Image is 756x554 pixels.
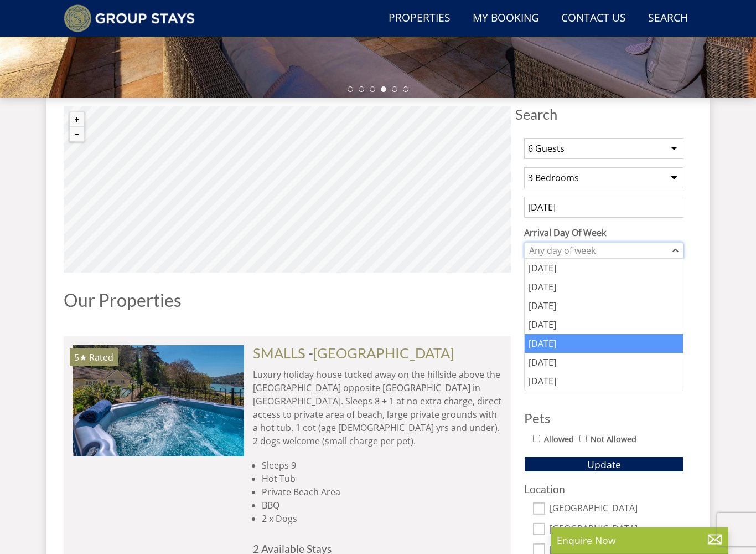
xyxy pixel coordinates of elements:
[73,345,244,456] img: smalls-salcombe-beach-accomodation-holiday-home-stays-9.original.jpg
[74,351,87,363] span: SMALLS has a 5 star rating under the Quality in Tourism Scheme
[384,6,455,31] a: Properties
[557,533,723,547] p: Enquire Now
[262,472,502,485] li: Hot Tub
[262,459,502,472] li: Sleeps 9
[524,411,683,425] h3: Pets
[515,106,692,122] span: Search
[525,372,683,391] div: [DATE]
[524,242,683,259] div: Combobox
[262,512,502,525] li: 2 x Dogs
[591,433,636,445] label: Not Allowed
[308,345,454,361] span: -
[524,197,683,218] input: Arrival Date
[644,6,692,31] a: Search
[262,485,502,499] li: Private Beach Area
[64,4,195,32] img: Group Stays
[525,259,683,278] div: [DATE]
[89,351,113,363] span: Rated
[70,112,84,127] button: Zoom in
[468,6,543,31] a: My Booking
[73,345,244,456] a: 5★ Rated
[524,456,683,472] button: Update
[524,483,683,495] h3: Location
[525,278,683,296] div: [DATE]
[262,499,502,512] li: BBQ
[70,127,84,141] button: Zoom out
[544,433,574,445] label: Allowed
[525,334,683,353] div: [DATE]
[525,353,683,372] div: [DATE]
[587,458,621,471] span: Update
[526,244,670,257] div: Any day of week
[525,315,683,334] div: [DATE]
[64,106,511,273] canvas: Map
[550,503,683,515] label: [GEOGRAPHIC_DATA]
[313,345,454,361] a: [GEOGRAPHIC_DATA]
[525,296,683,315] div: [DATE]
[524,226,683,239] label: Arrival Day Of Week
[550,524,683,536] label: [GEOGRAPHIC_DATA]
[557,6,630,31] a: Contact Us
[253,345,305,361] a: SMALLS
[64,290,511,310] h1: Our Properties
[253,368,502,448] p: Luxury holiday house tucked away on the hillside above the [GEOGRAPHIC_DATA] opposite [GEOGRAPHIC...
